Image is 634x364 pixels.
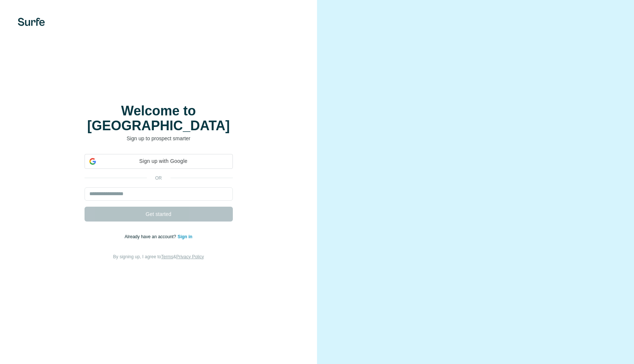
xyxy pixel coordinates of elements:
[85,154,233,169] div: Sign up with Google
[176,254,204,259] a: Privacy Policy
[99,157,228,165] span: Sign up with Google
[18,18,45,26] img: Surfe's logo
[178,234,192,239] a: Sign in
[85,104,233,133] h1: Welcome to [GEOGRAPHIC_DATA]
[161,254,174,259] a: Terms
[125,234,178,239] span: Already have an account?
[147,175,171,181] p: or
[113,254,204,259] span: By signing up, I agree to &
[85,135,233,142] p: Sign up to prospect smarter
